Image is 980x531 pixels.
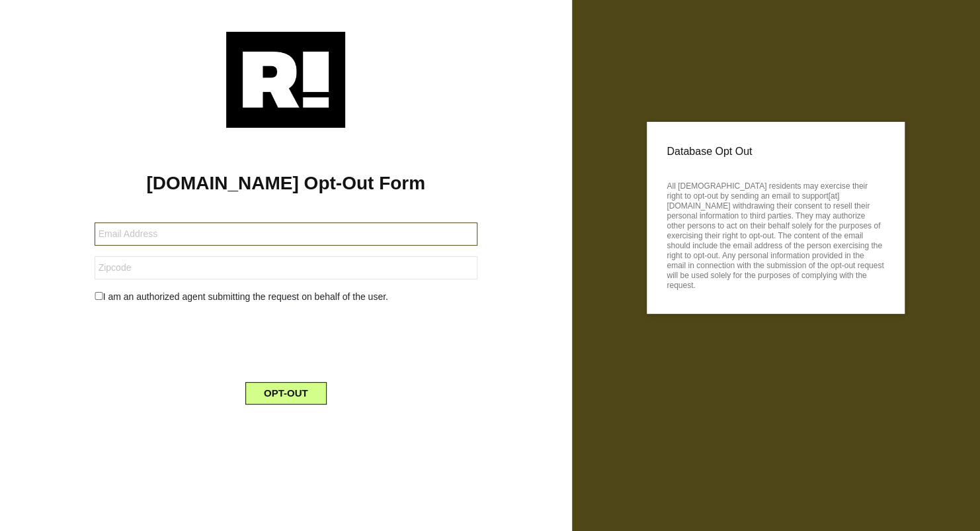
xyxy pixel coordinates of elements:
[95,256,477,279] input: Zipcode
[85,290,487,304] div: I am an authorized agent submitting the request on behalf of the user.
[226,32,345,128] img: Retention.com
[245,382,327,405] button: OPT-OUT
[95,222,477,246] input: Email Address
[667,177,885,291] p: All [DEMOGRAPHIC_DATA] residents may exercise their right to opt-out by sending an email to suppo...
[667,142,885,162] p: Database Opt Out
[20,172,552,195] h1: [DOMAIN_NAME] Opt-Out Form
[185,314,386,366] iframe: reCAPTCHA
